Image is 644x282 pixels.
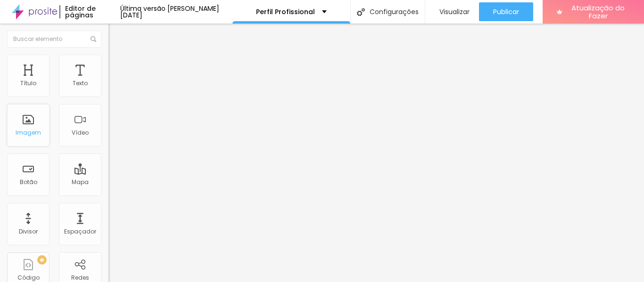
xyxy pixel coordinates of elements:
font: Visualizar [439,7,470,16]
font: Publicar [493,7,519,16]
font: Título [20,79,36,87]
font: Espaçador [64,227,96,235]
font: Atualização do Fazer [571,3,625,21]
font: Texto [73,79,88,87]
font: Vídeo [72,129,89,137]
button: Visualizar [425,2,479,21]
font: Última versão [PERSON_NAME] [DATE] [120,4,219,20]
font: Mapa [72,178,89,186]
font: Divisor [19,227,38,235]
font: Botão [20,178,37,186]
font: Configurações [370,7,419,16]
input: Buscar elemento [7,31,101,48]
font: Imagem [16,129,41,137]
img: Ícone [91,36,96,42]
img: Ícone [357,8,365,16]
button: Publicar [479,2,533,21]
font: Editor de páginas [65,4,96,20]
font: Perfil Profissional [256,7,315,16]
